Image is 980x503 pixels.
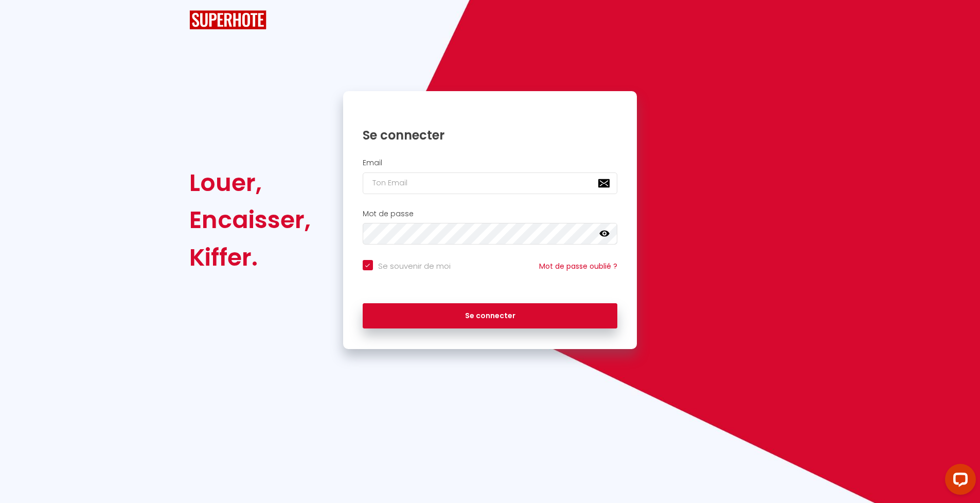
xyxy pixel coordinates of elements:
[363,127,618,143] h1: Se connecter
[363,172,618,194] input: Ton Email
[363,159,618,167] h2: Email
[189,164,311,201] div: Louer,
[937,460,980,503] iframe: LiveChat chat widget
[363,303,618,329] button: Se connecter
[363,210,618,218] h2: Mot de passe
[539,261,617,271] a: Mot de passe oublié ?
[189,10,266,29] img: SuperHote logo
[189,239,311,276] div: Kiffer.
[189,201,311,238] div: Encaisser,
